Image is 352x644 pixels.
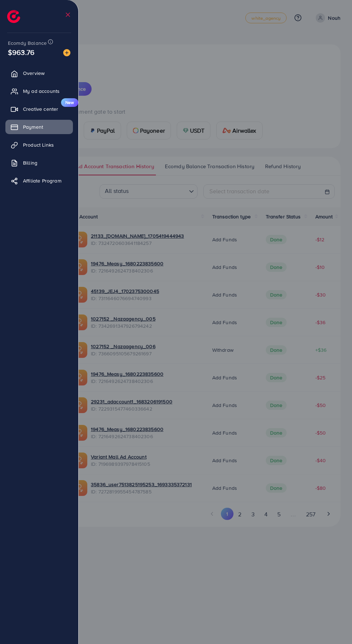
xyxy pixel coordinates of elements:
img: image [63,49,70,56]
span: New [61,98,78,107]
span: Overview [23,70,45,77]
span: Billing [23,159,37,166]
span: Product Links [23,141,54,148]
a: Payment [5,120,73,134]
iframe: Chat [321,612,347,639]
a: Affiliate Program [5,174,73,188]
a: Product Links [5,138,73,152]
span: Affiliate Program [23,177,61,184]
a: Overview [5,66,73,80]
span: $963.76 [8,47,34,57]
span: My ad accounts [23,87,60,95]
a: Billing [5,156,73,170]
span: Creative center [23,105,58,113]
a: My ad accounts [5,84,73,98]
a: Creative centerNew [5,102,73,116]
span: Ecomdy Balance [8,39,47,47]
img: logo [7,10,20,23]
span: Payment [23,123,43,131]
